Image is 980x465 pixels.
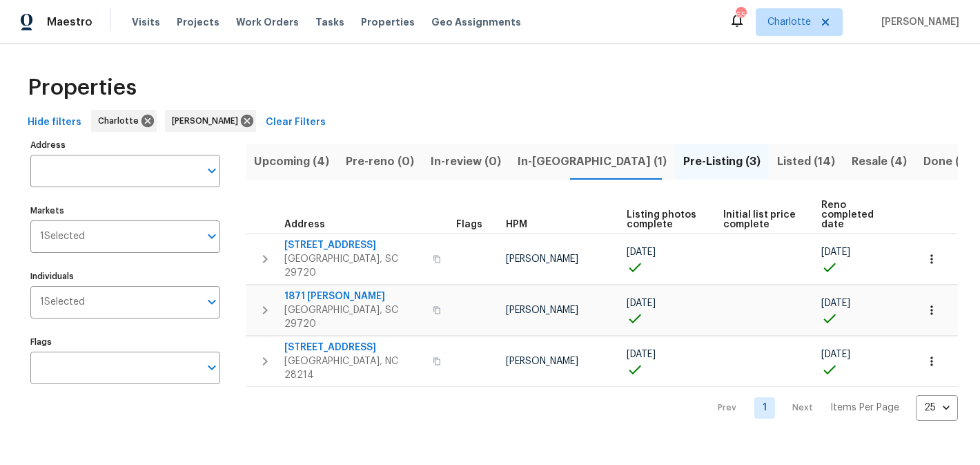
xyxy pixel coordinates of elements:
[30,207,220,215] label: Markets
[627,247,656,257] span: [DATE]
[777,152,835,171] span: Listed (14)
[284,220,325,229] span: Address
[821,247,850,257] span: [DATE]
[284,238,424,252] span: [STREET_ADDRESS]
[315,17,344,27] span: Tasks
[47,15,92,29] span: Maestro
[361,15,415,29] span: Properties
[506,220,527,229] span: HPM
[506,305,578,315] span: [PERSON_NAME]
[456,220,482,229] span: Flags
[821,298,850,308] span: [DATE]
[723,210,798,229] span: Initial list price complete
[254,152,329,171] span: Upcoming (4)
[284,252,424,280] span: [GEOGRAPHIC_DATA], SC 29720
[852,152,907,171] span: Resale (4)
[876,15,959,29] span: [PERSON_NAME]
[28,81,137,95] span: Properties
[260,110,331,135] button: Clear Filters
[916,390,958,426] div: 25
[627,298,656,308] span: [DATE]
[284,341,424,354] span: [STREET_ADDRESS]
[518,152,667,171] span: In-[GEOGRAPHIC_DATA] (1)
[202,358,222,377] button: Open
[202,227,222,246] button: Open
[177,15,219,29] span: Projects
[132,15,160,29] span: Visits
[30,141,220,149] label: Address
[284,290,424,303] span: 1871 [PERSON_NAME]
[22,110,87,135] button: Hide filters
[431,15,521,29] span: Geo Assignments
[506,254,578,264] span: [PERSON_NAME]
[284,354,424,382] span: [GEOGRAPHIC_DATA], NC 28214
[40,296,85,308] span: 1 Selected
[705,395,958,421] nav: Pagination Navigation
[30,338,220,346] label: Flags
[165,110,256,132] div: [PERSON_NAME]
[627,210,700,229] span: Listing photos complete
[683,152,761,171] span: Pre-Listing (3)
[821,200,893,229] span: Reno completed date
[754,397,775,419] a: Goto page 1
[767,15,811,29] span: Charlotte
[346,152,414,171] span: Pre-reno (0)
[30,272,220,281] label: Individuals
[236,15,299,29] span: Work Orders
[821,350,850,359] span: [DATE]
[266,114,326,131] span: Clear Filters
[202,161,222,180] button: Open
[28,114,81,131] span: Hide filters
[202,292,222,312] button: Open
[98,114,144,128] span: Charlotte
[40,231,85,243] span: 1 Selected
[91,110,157,132] div: Charlotte
[506,357,578,366] span: [PERSON_NAME]
[830,401,899,415] p: Items Per Page
[172,114,244,128] span: [PERSON_NAME]
[627,350,656,359] span: [DATE]
[736,8,745,22] div: 65
[431,152,501,171] span: In-review (0)
[284,303,424,331] span: [GEOGRAPHIC_DATA], SC 29720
